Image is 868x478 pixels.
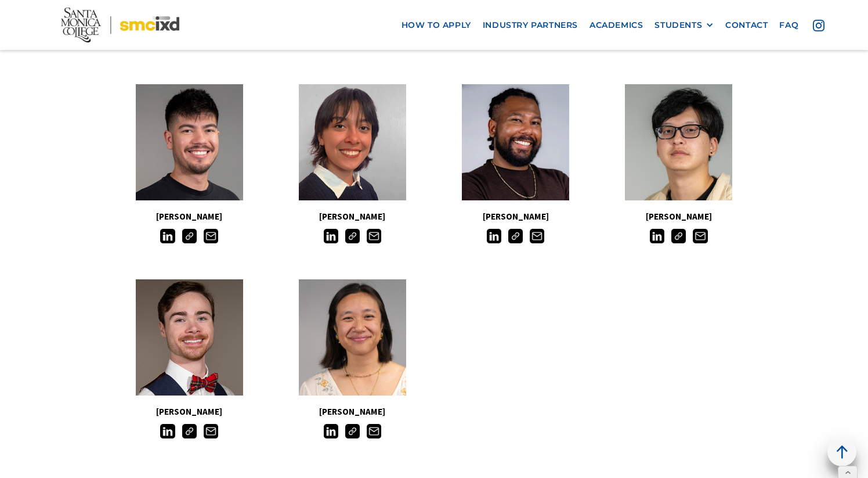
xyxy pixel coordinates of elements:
[487,229,501,243] img: LinkedIn icon
[204,424,218,439] img: Email icon
[434,209,597,224] h5: [PERSON_NAME]
[204,229,218,243] img: Email icon
[108,404,271,419] h5: [PERSON_NAME]
[654,20,714,30] div: STUDENTS
[671,229,686,243] img: Link icon
[345,229,360,243] img: Link icon
[324,424,338,439] img: LinkedIn icon
[650,229,664,243] img: LinkedIn icon
[654,20,702,30] div: STUDENTS
[61,8,179,42] img: Santa Monica College - SMC IxD logo
[345,424,360,439] img: Link icon
[719,15,773,36] a: contact
[584,15,649,36] a: Academics
[367,229,381,243] img: Email icon
[324,229,338,243] img: LinkedIn icon
[396,15,477,36] a: how to apply
[182,229,197,243] img: Link icon
[827,437,856,466] a: back to top
[508,229,523,243] img: Link icon
[367,424,381,439] img: Email icon
[108,209,271,224] h5: [PERSON_NAME]
[773,15,804,36] a: faq
[182,424,197,439] img: Link icon
[530,229,544,243] img: Email icon
[160,424,175,439] img: LinkedIn icon
[597,209,760,224] h5: [PERSON_NAME]
[160,229,175,243] img: LinkedIn icon
[693,229,707,243] img: Email icon
[813,20,824,31] img: icon - instagram
[271,404,434,419] h5: [PERSON_NAME]
[477,15,584,36] a: industry partners
[271,209,434,224] h5: [PERSON_NAME]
